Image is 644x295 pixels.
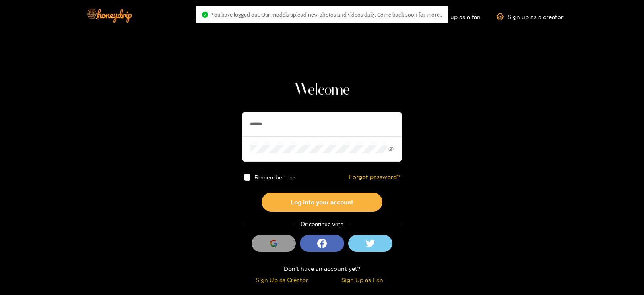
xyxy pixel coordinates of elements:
a: Forgot password? [349,174,400,181]
div: Sign Up as Creator [244,275,320,285]
div: Don't have an account yet? [242,264,402,273]
span: You have logged out. Our models upload new photos and videos daily. Come back soon for more.. [211,11,442,18]
span: check-circle [202,12,208,18]
a: Sign up as a fan [425,13,481,20]
span: eye-invisible [388,146,394,152]
div: Sign Up as Fan [324,275,400,285]
h1: Welcome [242,81,402,100]
div: Or continue with [242,220,402,229]
span: Remember me [255,174,295,180]
button: Log into your account [262,193,382,212]
a: Sign up as a creator [497,13,563,20]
